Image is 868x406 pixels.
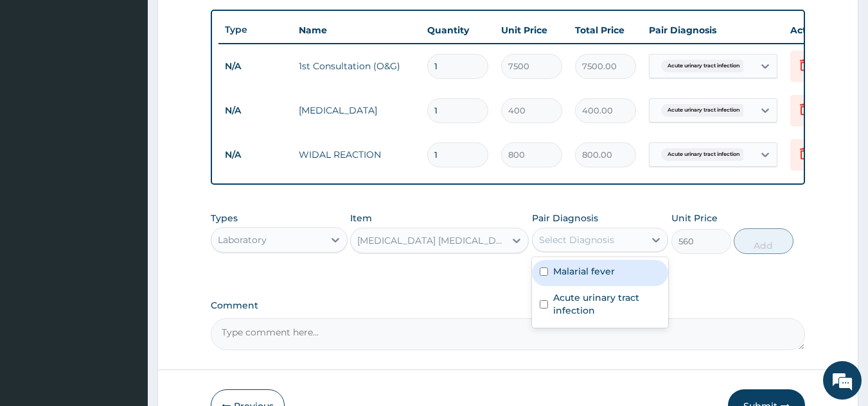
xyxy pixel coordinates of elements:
[218,143,292,167] td: N/A
[421,17,495,43] th: Quantity
[6,270,245,315] textarea: Type your message and hit 'Enter'
[357,234,506,247] div: [MEDICAL_DATA] [MEDICAL_DATA] (MP)
[661,60,746,72] span: Acute urinary tract infection
[211,6,242,37] div: Minimize live chat window
[569,17,642,43] th: Total Price
[350,212,372,224] label: Item
[211,213,238,224] label: Types
[218,18,292,42] th: Type
[292,142,421,167] td: WIDAL REACTION
[539,233,614,246] div: Select Diagnosis
[75,121,177,251] span: We're online!
[495,17,569,43] th: Unit Price
[218,99,292,123] td: N/A
[671,212,718,224] label: Unit Price
[211,300,806,311] label: Comment
[292,53,421,79] td: 1st Consultation (O&G)
[553,291,661,317] label: Acute urinary tract infection
[218,233,267,246] div: Laboratory
[661,148,746,161] span: Acute urinary tract infection
[784,17,848,43] th: Actions
[532,212,598,224] label: Pair Diagnosis
[292,17,421,43] th: Name
[642,17,784,43] th: Pair Diagnosis
[734,228,793,254] button: Add
[292,97,421,123] td: [MEDICAL_DATA]
[67,72,216,89] div: Chat with us now
[553,265,615,278] label: Malarial fever
[24,64,52,96] img: d_794563401_company_1708531726252_794563401
[218,55,292,78] td: N/A
[661,104,746,117] span: Acute urinary tract infection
